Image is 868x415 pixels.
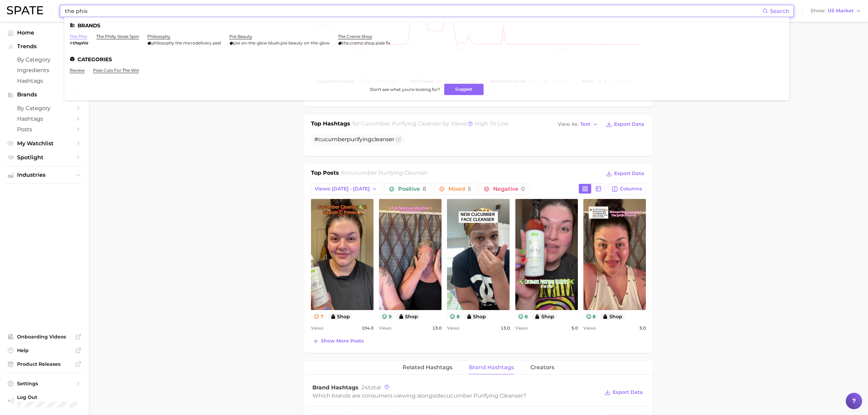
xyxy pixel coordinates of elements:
[5,170,83,180] button: Industries
[447,324,459,332] span: Views
[312,384,358,391] span: Brand Hashtags
[5,152,83,163] a: Spotlight
[321,338,364,344] span: Show more posts
[5,359,83,369] a: Product Releases
[5,378,83,389] a: Settings
[811,9,826,13] span: Show
[558,122,578,126] span: View As
[361,384,368,391] span: 24
[147,34,171,39] a: philosophy
[5,113,83,124] a: Hashtags
[362,324,374,332] span: 104.0
[352,120,508,129] h2: for by Views
[5,392,83,410] a: Log out. Currently logged in with e-mail hannah.kohl@croda.com.
[396,137,401,142] button: Flag as miscategorized or irrelevant
[229,34,252,39] a: pixi beauty
[5,345,83,356] a: Help
[809,6,863,15] button: ShowUS Market
[444,392,523,399] span: cucumber purifying cleanser
[493,186,525,192] span: Negative
[583,324,596,332] span: Views
[338,34,372,39] a: the creme shop
[17,56,72,63] span: by Category
[639,324,646,332] span: 5.0
[403,364,452,371] span: Related Hashtags
[7,6,43,14] img: SPATE
[328,313,353,320] button: shop
[311,324,323,332] span: Views
[828,9,854,13] span: US Market
[17,172,72,178] span: Industries
[72,40,88,45] em: thephix
[64,5,762,17] input: Search here for a brand, industry, or ingredient
[233,40,280,45] span: pixi on-the-glow blush
[17,347,72,353] span: Help
[311,120,350,129] h1: Top Hashtags
[342,40,390,45] span: the creme shop pixie fix
[17,43,72,50] span: Trends
[93,68,139,73] a: pixie cuts for the win
[379,324,391,332] span: Views
[396,313,421,320] button: shop
[70,34,87,39] a: the phix
[448,186,471,192] span: Mixed
[311,336,365,346] button: Show more posts
[348,170,428,176] span: cucumber purifying cleanser
[5,138,83,149] a: My Watchlist
[603,388,645,397] button: Export Data
[521,186,525,192] span: 0
[17,105,72,111] span: by Category
[17,116,72,122] span: Hashtags
[361,120,441,127] span: cucumber purifying cleanser
[17,67,72,73] span: Ingredients
[530,364,554,371] span: Creators
[5,65,83,76] a: Ingredients
[17,380,72,387] span: Settings
[17,394,78,400] span: Log Out
[96,34,139,39] a: the philly steak spot
[613,389,643,395] span: Export Data
[571,324,578,332] span: 5.0
[447,313,462,320] button: 8
[361,384,381,391] span: total
[17,361,72,367] span: Product Releases
[311,313,326,320] button: 7
[151,40,221,45] span: philosophy the microdelivery peel
[5,90,83,100] button: Brands
[17,29,72,36] span: Home
[464,313,489,320] button: shop
[17,92,72,98] span: Brands
[515,324,528,332] span: Views
[17,126,72,133] span: Posts
[315,186,370,192] span: Views: [DATE] - [DATE]
[5,332,83,342] a: Onboarding Videos
[469,364,514,371] span: Brand Hashtags
[614,171,644,176] span: Export Data
[370,87,440,92] span: Don't see what you're looking for?
[371,136,394,143] span: cleanser
[312,391,599,400] div: Which brands are consumers viewing alongside ?
[17,154,72,161] span: Spotlight
[281,40,330,45] span: pixi beauty on-the-glow
[318,136,347,143] span: cucumber
[501,324,510,332] span: 13.0
[620,186,642,192] span: Columns
[5,76,83,86] a: Hashtags
[70,68,85,73] a: review
[432,324,442,332] span: 13.0
[5,124,83,135] a: Posts
[475,120,508,127] span: high to low
[614,121,644,127] span: Export Data
[583,313,599,320] button: 8
[5,41,83,52] button: Trends
[608,183,646,195] button: Columns
[600,313,625,320] button: shop
[70,56,784,62] li: Categories
[604,120,646,129] button: Export Data
[70,23,784,28] li: Brands
[347,136,371,143] span: purifying
[423,186,426,192] span: 8
[341,169,428,179] h2: for
[17,334,72,340] span: Onboarding Videos
[556,120,600,129] button: View AsText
